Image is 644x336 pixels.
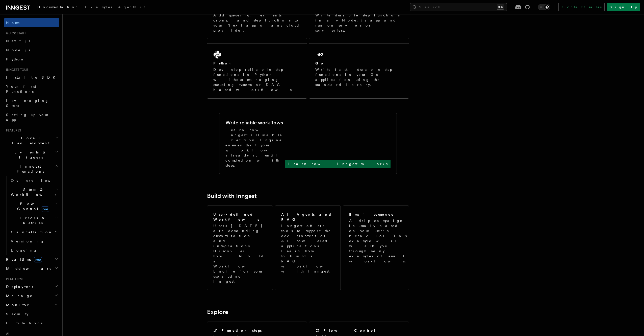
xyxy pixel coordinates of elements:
span: AI [4,332,9,336]
span: Install the SDK [6,75,58,79]
a: Next.js [4,36,59,46]
p: Write durable step functions in any Node.js app and run on servers or serverless. [315,13,403,33]
kbd: ⌘K [497,5,504,10]
span: Inngest Functions [4,164,55,174]
button: Manage [4,291,59,300]
button: Realtimenew [4,255,59,264]
button: Flow Controlnew [9,199,59,213]
h2: Python [213,61,232,66]
p: Learn how Inngest works [288,161,388,166]
h2: Function steps [221,328,262,333]
button: Errors & Retries [9,213,59,228]
h2: Go [315,61,324,66]
button: Local Development [4,133,59,148]
p: Add queueing, events, crons, and step functions to your Next app on any cloud provider. [213,13,301,33]
a: Email sequenceA drip campaign is usually based on your user's behavior. This example will walk yo... [343,206,409,290]
span: Documentation [37,5,79,9]
span: Your first Functions [6,84,36,94]
span: Local Development [4,136,55,146]
span: Monitor [4,302,30,307]
button: Middleware [4,264,59,273]
button: Search...⌘K [410,3,507,11]
a: Node.js [4,46,59,55]
a: Home [4,18,59,27]
a: AI Agents and RAGInngest offers tools to support the development of AI-powered applications. Lear... [275,206,341,290]
h2: Write reliable workflows [225,119,283,126]
a: Your first Functions [4,82,59,96]
span: Quick start [4,31,26,35]
p: Users [DATE] are demanding customization and integrations. Discover how to build a Workflow Engin... [213,223,267,284]
span: Events & Triggers [4,150,55,160]
a: Explore [207,308,228,316]
span: Next.js [6,39,30,43]
a: Limitations [4,319,59,328]
span: Manage [4,293,33,298]
a: Versioning [9,237,59,246]
span: Leveraging Steps [6,99,49,108]
button: Events & Triggers [4,148,59,162]
span: new [41,206,49,212]
a: Contact sales [558,3,605,11]
p: A drip campaign is usually based on your user's behavior. This example will walk you through many... [349,218,409,264]
span: Inngest tour [4,68,28,72]
a: Python [4,55,59,64]
a: Install the SDK [4,73,59,82]
h2: Email sequence [349,212,394,217]
span: Python [6,57,24,61]
a: Logging [9,246,59,255]
a: Build with Inngest [207,192,257,199]
span: Features [4,128,21,132]
div: Inngest Functions [4,176,59,255]
span: Overview [11,178,63,183]
p: Inngest offers tools to support the development of AI-powered applications. Learn how to build a ... [281,223,335,274]
span: Cancellation [9,230,53,235]
h2: User-defined Workflows [213,212,267,222]
span: Home [6,20,20,25]
span: AgentKit [118,5,145,9]
span: Logging [11,248,37,252]
span: Security [6,312,29,316]
button: Monitor [4,300,59,309]
span: new [34,257,42,262]
a: Examples [82,2,115,14]
span: Flow Control [9,201,56,211]
a: PythonDevelop reliable step functions in Python without managing queueing systems or DAG based wo... [207,43,307,99]
h2: Flow Control [323,328,376,333]
span: Realtime [4,257,42,262]
a: User-defined WorkflowsUsers [DATE] are demanding customization and integrations. Discover how to ... [207,206,273,290]
span: Versioning [11,239,44,243]
a: AgentKit [115,2,148,14]
span: Limitations [6,321,42,325]
button: Cancellation [9,228,59,237]
p: Learn how Inngest's Durable Execution Engine ensures that your workflow already run until complet... [225,127,285,168]
a: Security [4,309,59,319]
span: Examples [85,5,112,9]
span: Middleware [4,266,52,271]
button: Inngest Functions [4,162,59,176]
h2: AI Agents and RAG [281,212,335,222]
p: Write fast, durable step functions in your Go application using the standard library. [315,67,403,87]
a: Overview [9,176,59,185]
span: Node.js [6,48,30,52]
a: Leveraging Steps [4,96,59,110]
button: Steps & Workflows [9,185,59,199]
span: Steps & Workflows [9,187,56,197]
p: Develop reliable step functions in Python without managing queueing systems or DAG based workflows. [213,67,301,92]
button: Deployment [4,282,59,291]
span: Setting up your app [6,113,49,122]
button: Toggle dark mode [538,4,550,10]
span: Platform [4,277,23,281]
span: Errors & Retries [9,215,55,226]
a: Setting up your app [4,110,59,124]
a: Documentation [34,2,82,14]
span: Deployment [4,284,33,289]
a: Sign Up [607,3,640,11]
a: Learn how Inngest works [285,160,391,168]
a: GoWrite fast, durable step functions in your Go application using the standard library. [309,43,409,99]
